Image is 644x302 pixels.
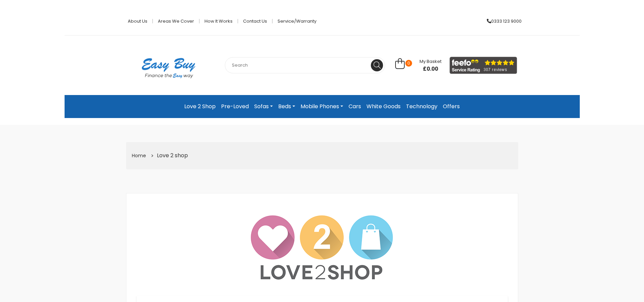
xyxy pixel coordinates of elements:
a: Contact Us [238,19,272,23]
a: Love 2 Shop [182,100,218,113]
span: My Basket [420,58,442,65]
a: Mobile Phones [298,100,346,113]
li: Love 2 shop [148,150,189,161]
img: Love2shop Logo [249,214,395,282]
a: 0 My Basket £0.00 [395,62,442,70]
a: Beds [276,100,298,113]
input: Search [225,57,385,73]
span: £0.00 [420,66,442,72]
a: Technology [403,100,440,113]
a: Home [132,152,146,159]
a: Sofas [252,100,276,113]
img: feefo_logo [450,57,517,74]
a: How it works [199,19,238,23]
a: About Us [123,19,153,23]
a: Service/Warranty [272,19,316,23]
span: 0 [405,60,412,67]
a: 0333 123 9000 [482,19,522,23]
a: Pre-Loved [218,100,252,113]
a: Cars [346,100,364,113]
a: Offers [440,100,462,113]
img: Easy Buy [135,49,202,87]
a: Areas we cover [153,19,199,23]
a: White Goods [364,100,403,113]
